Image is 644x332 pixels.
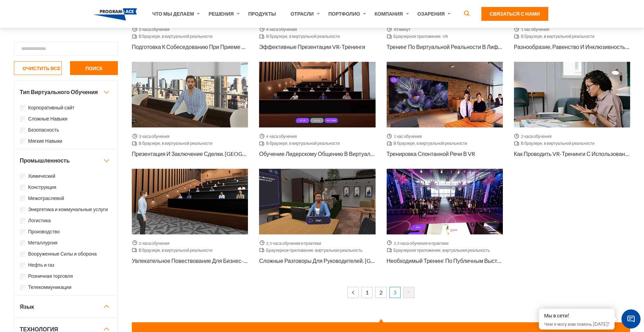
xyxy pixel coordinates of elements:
[14,149,118,172] button: Промышленность
[387,33,451,40] span: Браузерное приложение, VR
[481,7,548,21] a: Связаться с нами
[132,150,248,158] h3: Презентация и заключение сделки. [GEOGRAPHIC_DATA]
[259,169,375,276] a: Миниатюра — сложные разговоры для руководителей. VR-тренинг 2,5 часа обучения и практики Браузерн...
[259,62,375,169] a: Миниатюра — VR-тренинг по коммуникации для руководителей 4 часа обучения В браузере, в виртуально...
[347,287,359,298] a: « Предыдущий
[259,140,343,147] span: В браузере, в виртуальной реальности
[259,247,365,254] span: Браузерное приложение, виртуальная реальность
[132,140,215,147] span: В браузере, в виртуальной реальности
[28,115,67,123] label: Сложные Навыки
[28,172,55,180] label: Химический
[14,61,62,75] button: ОЧИСТИТЬ ВСЕ
[387,150,475,158] h3: Тренировка спонтанной речи в VR
[514,62,630,169] a: Миниатюра — как проводить VR-тренинги с использованием видео 2 часа обучения В браузере, в виртуа...
[259,26,300,33] span: 4 часа обучения
[14,81,118,103] button: Тип Виртуального Обучения
[259,43,365,51] h3: Эффективные презентации VR-тренинги
[514,140,598,147] span: В браузере, в виртуальной реальности
[20,218,25,224] input: Логистика
[20,139,25,144] input: Мягкие Навыки
[361,287,372,298] a: 1
[20,105,25,111] input: Корпоративный сайт
[544,312,609,319] div: Мы в сети!
[132,43,248,51] h3: Подготовка к собеседованию при приеме на работу Обучение виртуальной реальности
[132,133,172,140] span: 3 часа обучения
[20,185,25,190] input: Конструкция
[28,217,51,224] label: Логистика
[20,285,25,290] input: Телекоммуникации
[259,133,300,140] span: 4 часа обучения
[20,274,25,279] input: Розничная торговля
[20,229,25,235] input: Производство
[544,320,609,328] p: Чем я могу вам помочь [DATE]?
[28,137,62,145] label: Мягкие Навыки
[132,240,172,247] span: 2 часа обучения
[259,257,375,265] h3: Сложные разговоры для руководителей. [GEOGRAPHIC_DATA]
[28,250,97,258] label: Вооруженные Силы и оборона
[20,116,25,122] input: Сложные Навыки
[28,228,60,235] label: Производство
[28,104,75,111] label: Корпоративный сайт
[20,196,25,201] input: Межотраслевой
[132,33,215,40] span: В браузере, в виртуальной реальности
[259,33,343,40] span: В браузере, в виртуальной реальности
[514,26,552,33] span: 1 час обучения
[401,287,414,300] li: Следующий »
[20,263,25,268] input: Нефть и газ
[28,194,64,202] label: Межотраслевой
[387,257,503,265] h3: Необходимый Тренинг по публичным выступлениям в виртуальной реальности
[20,251,25,257] input: Вооруженные Силы и оборона
[621,309,641,329] span: Виджет Чата
[20,240,25,246] input: Металлургия
[514,150,630,158] h3: Как проводить VR-тренинги с использованием видео
[132,257,248,265] h3: Увлекательное повествование для бизнес-тренингов в виртуальной реальности
[28,239,58,247] label: Металлургия
[387,240,452,247] span: 3,5 часа обучения и практики
[28,126,59,134] label: Безопасность
[387,43,503,51] h3: Тренинг по виртуальной реальности в лифте
[514,133,555,140] span: 2 часа обучения
[387,169,503,276] a: Миниатюра — основы публичных выступлений в виртуальной реальности 3,5 часа обучения и практики Бр...
[20,174,25,179] input: Химический
[28,283,71,291] label: Телекоммуникации
[387,140,470,147] span: В браузере, в виртуальной реальности
[514,33,598,40] span: В браузере, в виртуальной реальности
[387,26,413,33] span: 45 минут
[93,8,137,20] img: Программа-Ace
[387,133,425,140] span: 1 час обучения
[375,287,386,298] a: 2
[20,127,25,133] input: Безопасность
[389,287,401,298] span: 3
[514,43,630,51] h3: Разнообразие, равенство и инклюзивность в VR-обучении
[28,261,54,269] label: Нефть и газ
[132,62,248,169] a: Миниатюра — презентация и заключение сделки в виртуальной реальности 3 часа обучения В браузере, ...
[387,247,493,254] span: Браузерное приложение, виртуальная реальность
[259,150,375,158] h3: Обучение лидерскому общению в виртуальной реальности
[20,207,25,213] input: Энергетика и коммунальные услуги
[387,62,503,169] a: Миниатюра — импровизированное VR-обучение 1 час обучения В браузере, в виртуальной реальности Тре...
[259,240,324,247] span: 2,5 часа обучения и практики
[132,169,248,276] a: Миниатюра — захватывающее повествование для бизнес-тренингов в виртуальной реальности 2 часа обуч...
[28,183,56,191] label: Конструкция
[132,26,172,33] span: 2 часа обучения
[132,247,215,254] span: В браузере, в виртуальной реальности
[28,272,73,280] label: Розничная торговля
[14,296,118,318] button: Язык
[28,206,108,213] label: Энергетика и коммунальные услуги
